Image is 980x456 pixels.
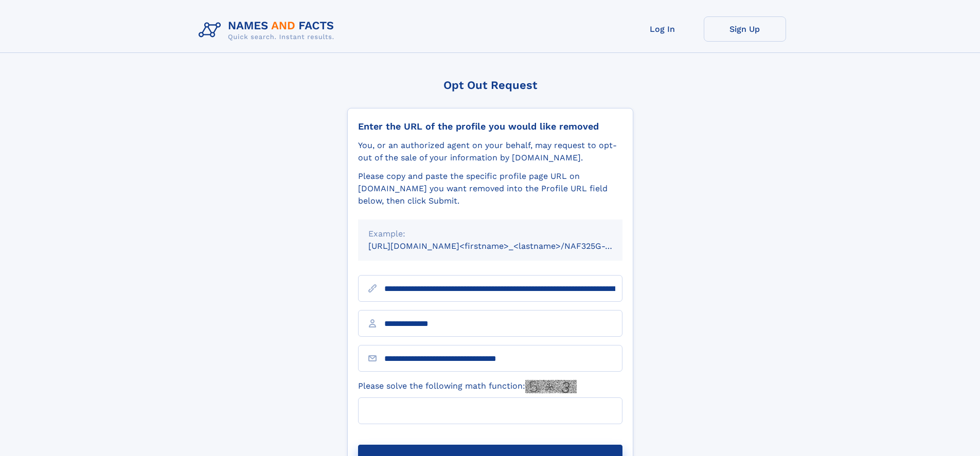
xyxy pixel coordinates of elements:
[621,16,704,42] a: Log In
[368,228,612,240] div: Example:
[358,139,622,164] div: You, or an authorized agent on your behalf, may request to opt-out of the sale of your informatio...
[194,16,343,44] img: Logo Names and Facts
[704,16,786,42] a: Sign Up
[358,170,622,207] div: Please copy and paste the specific profile page URL on [DOMAIN_NAME] you want removed into the Pr...
[358,121,622,132] div: Enter the URL of the profile you would like removed
[368,241,642,251] small: [URL][DOMAIN_NAME]<firstname>_<lastname>/NAF325G-xxxxxxxx
[358,380,577,393] label: Please solve the following math function:
[347,79,633,92] div: Opt Out Request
